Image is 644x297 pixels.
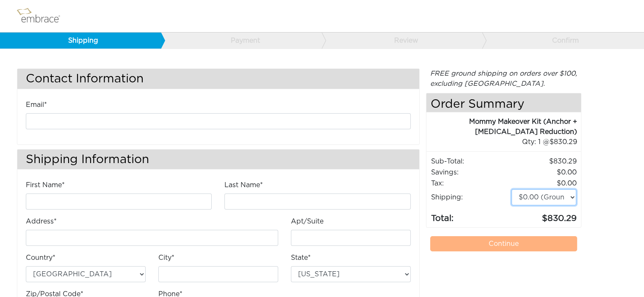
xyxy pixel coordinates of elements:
div: FREE ground shipping on orders over $100, excluding [GEOGRAPHIC_DATA]. [426,68,582,89]
div: Mommy Makeover Kit (Anchor + [MEDICAL_DATA] Reduction) [426,117,577,137]
label: Last Name* [224,180,263,190]
label: Country* [26,253,55,263]
a: Payment [160,33,321,49]
a: Review [321,33,482,49]
a: Confirm [482,33,643,49]
div: 1 @ [437,137,577,147]
h3: Contact Information [17,69,419,89]
h3: Shipping Information [17,150,419,169]
h4: Order Summary [426,93,581,112]
label: State* [291,253,311,263]
label: Apt/Suite [291,216,323,226]
label: City* [158,253,174,263]
img: logo.png [15,5,70,27]
label: First Name* [26,180,65,190]
label: Address* [26,216,57,226]
td: Savings : [431,167,511,178]
td: Sub-Total: [431,156,511,167]
td: 0.00 [511,167,577,178]
a: Continue [430,236,578,251]
td: 830.29 [511,206,577,225]
td: Shipping: [431,189,511,206]
td: 0.00 [511,178,577,189]
label: Email* [26,100,47,110]
span: 830.29 [549,139,577,145]
td: 830.29 [511,156,577,167]
td: Tax: [431,178,511,189]
td: Total: [431,206,511,225]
